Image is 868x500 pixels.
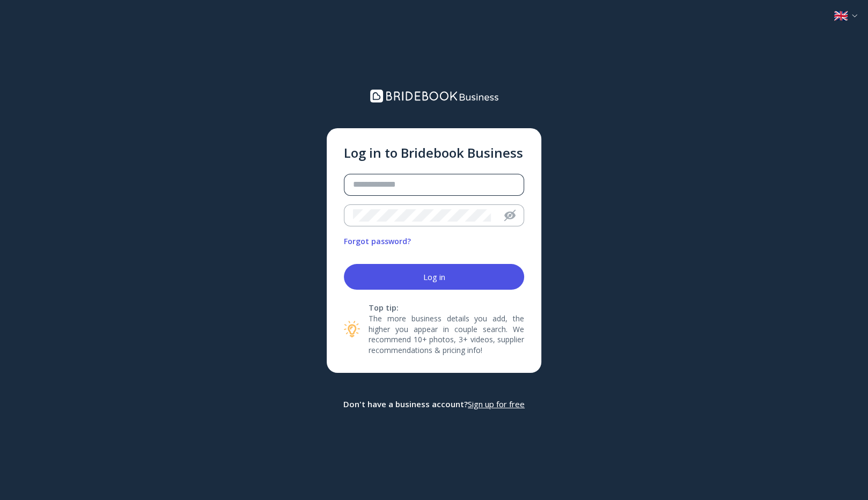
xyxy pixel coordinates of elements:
div: Log in [423,273,445,281]
div: The more business details you add, the higher you appear in couple search. We recommend 10+ photo... [369,303,524,356]
a: Sign up for free [468,399,525,410]
span: Top tip: [369,303,524,313]
button: Log in [344,264,524,290]
img: gb.png [834,11,848,21]
div: Don't have a business account? [343,399,525,410]
a: Forgot password? [344,236,411,247]
h4: Log in to Bridebook Business [344,145,524,161]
